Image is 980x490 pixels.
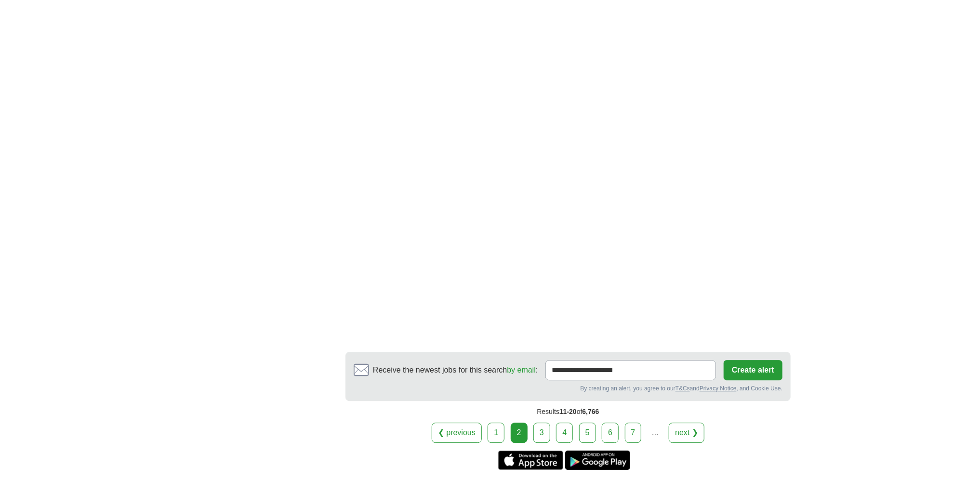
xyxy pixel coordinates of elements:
[669,423,704,443] a: next ❯
[700,385,737,392] a: Privacy Notice
[675,385,690,392] a: T&Cs
[507,366,536,374] a: by email
[533,423,550,443] a: 3
[354,384,782,393] div: By creating an alert, you agree to our and , and Cookie Use.
[488,423,504,443] a: 1
[625,423,642,443] a: 7
[565,451,630,470] a: Get the Android app
[432,423,482,443] a: ❮ previous
[373,364,538,376] span: Receive the newest jobs for this search :
[602,423,619,443] a: 6
[579,423,596,443] a: 5
[345,401,791,423] div: Results of
[511,423,528,443] div: 2
[498,451,563,470] a: Get the iPhone app
[646,423,665,442] div: ...
[556,423,573,443] a: 4
[559,408,577,415] span: 11-20
[724,360,782,380] button: Create alert
[583,408,599,415] span: 6,766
